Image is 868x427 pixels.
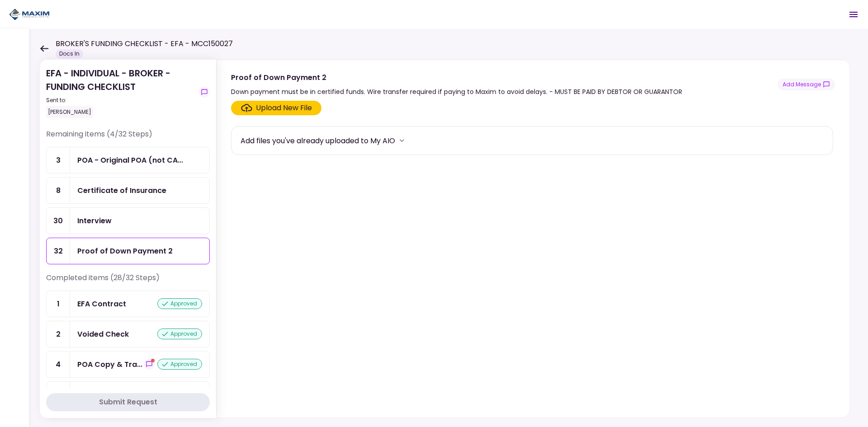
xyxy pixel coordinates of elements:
img: Partner icon [9,8,50,21]
div: 4 [47,352,70,377]
div: POA Copy & Tracking Receipt [77,359,142,370]
a: 1EFA Contractapproved [46,291,210,317]
div: Proof of Down Payment 2 [231,72,682,83]
div: Proof of Down Payment 2Down payment must be in certified funds. Wire transfer required if paying ... [216,60,850,418]
a: 32Proof of Down Payment 2 [46,238,210,264]
div: EFA - INDIVIDUAL - BROKER - FUNDING CHECKLIST [46,66,195,118]
div: Sent to: [46,96,195,104]
div: Completed items (28/32 Steps) [46,272,210,291]
button: Submit Request [46,393,210,411]
div: 8 [47,178,70,203]
a: 2Voided Checkapproved [46,321,210,347]
button: show-messages [144,359,155,370]
div: Submit Request [99,397,157,408]
div: Add files you've already uploaded to My AIO [241,135,395,146]
div: approved [157,298,202,309]
div: Proof of Down Payment 2 [77,245,173,257]
div: Docs In [56,49,83,58]
a: 4POA Copy & Tracking Receiptshow-messagesapproved [46,351,210,378]
div: [PERSON_NAME] [46,106,93,118]
div: approved [157,359,202,370]
a: 30Interview [46,207,210,234]
div: 5 [47,382,70,408]
div: POA - Original POA (not CA or GA) [77,155,183,166]
div: EFA Contract [77,298,126,310]
div: Certificate of Insurance [77,185,166,196]
a: 3POA - Original POA (not CA or GA) [46,147,210,174]
div: approved [157,328,202,339]
h1: BROKER'S FUNDING CHECKLIST - EFA - MCC150027 [56,38,233,49]
span: Click here to upload the required document [231,101,321,115]
button: show-messages [778,79,835,90]
div: 1 [47,291,70,317]
div: Remaining items (4/32 Steps) [46,129,210,147]
div: Down payment must be in certified funds. Wire transfer required if paying to Maxim to avoid delay... [231,86,682,97]
button: Open menu [843,4,864,25]
div: 30 [47,208,70,234]
a: 8Certificate of Insurance [46,177,210,204]
button: show-messages [199,87,210,98]
div: 2 [47,321,70,347]
button: more [395,134,409,147]
a: 5Debtor CDL or Driver Licenseapproved [46,381,210,408]
div: Interview [77,215,112,226]
div: Voided Check [77,328,129,340]
div: 32 [47,238,70,264]
div: Upload New File [256,103,312,113]
div: 3 [47,147,70,173]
